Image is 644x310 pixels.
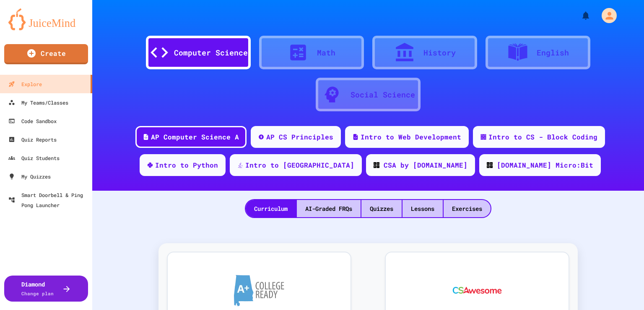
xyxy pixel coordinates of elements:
[174,47,248,58] div: Computer Science
[8,116,57,126] div: Code Sandbox
[297,200,361,217] div: AI-Graded FRQs
[488,132,597,142] div: Intro to CS - Block Coding
[8,153,60,163] div: Quiz Students
[374,162,379,168] img: CODE_logo_RGB.png
[609,276,636,302] iframe: chat widget
[361,200,402,217] div: Quizzes
[8,171,51,181] div: My Quizzes
[8,79,42,89] div: Explore
[21,290,54,297] span: Change plan
[487,162,493,168] img: CODE_logo_RGB.png
[266,132,333,142] div: AP CS Principles
[537,47,569,58] div: English
[246,200,296,217] div: Curriculum
[8,190,89,210] div: Smart Doorbell & Ping Pong Launcher
[4,44,88,64] a: Create
[574,240,636,276] iframe: chat widget
[423,47,456,58] div: History
[151,132,239,142] div: AP Computer Science A
[8,8,84,30] img: logo-orange.svg
[317,47,335,58] div: Math
[384,160,467,170] div: CSA by [DOMAIN_NAME]
[155,160,218,170] div: Intro to Python
[234,275,284,306] img: A+ College Ready
[444,200,491,217] div: Exercises
[565,8,593,23] div: My Notifications
[402,200,443,217] div: Lessons
[8,134,57,144] div: Quiz Reports
[593,6,619,25] div: My Account
[4,276,88,302] button: DiamondChange plan
[361,132,461,142] div: Intro to Web Development
[8,97,68,108] div: My Teams/Classes
[351,89,415,100] div: Social Science
[245,160,354,170] div: Intro to [GEOGRAPHIC_DATA]
[497,160,593,170] div: [DOMAIN_NAME] Micro:Bit
[21,280,54,297] div: Diamond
